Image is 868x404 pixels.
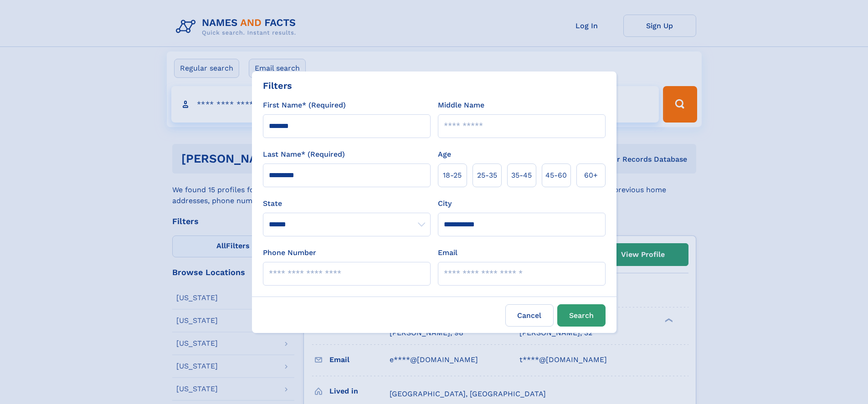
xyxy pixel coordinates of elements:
[263,198,431,209] label: State
[584,170,598,181] span: 60+
[545,170,567,181] span: 45‑60
[263,100,346,111] label: First Name* (Required)
[505,304,554,327] label: Cancel
[438,247,457,258] label: Email
[511,170,532,181] span: 35‑45
[438,149,451,160] label: Age
[443,170,462,181] span: 18‑25
[263,79,292,92] div: Filters
[438,198,452,209] label: City
[263,149,345,160] label: Last Name* (Required)
[438,100,484,111] label: Middle Name
[263,247,316,258] label: Phone Number
[557,304,606,327] button: Search
[477,170,497,181] span: 25‑35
